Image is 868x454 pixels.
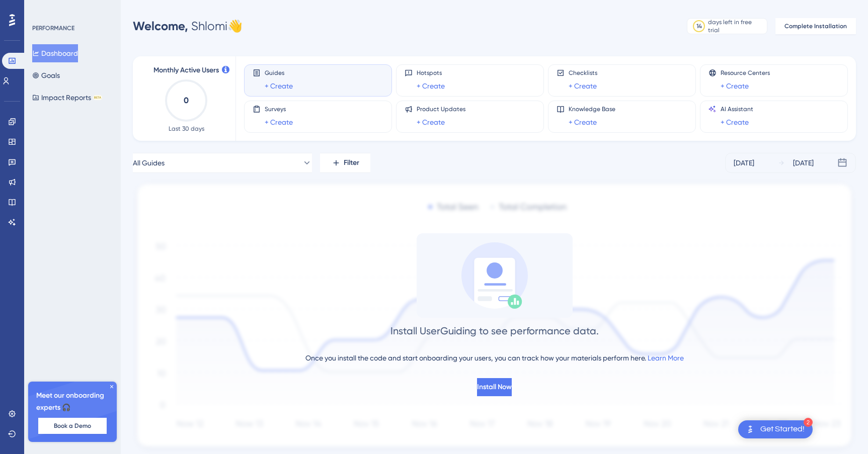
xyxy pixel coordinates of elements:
[775,18,856,34] button: Complete Installation
[696,22,702,30] div: 14
[36,390,109,414] span: Meet our onboarding experts 🎧
[760,424,805,435] div: Get Started!
[477,381,512,393] span: Install Now
[569,80,597,92] a: + Create
[133,19,188,33] span: Welcome,
[133,153,312,173] button: All Guides
[417,105,465,113] span: Product Updates
[744,423,756,435] img: launcher-image-alternative-text
[784,22,847,30] span: Complete Installation
[265,80,293,92] a: + Create
[344,157,359,169] span: Filter
[32,66,60,84] button: Goals
[708,18,764,34] div: days left in free trial
[721,80,749,92] a: + Create
[54,422,91,430] span: Book a Demo
[569,69,597,77] span: Checklists
[320,153,370,173] button: Filter
[417,116,445,128] a: + Create
[265,105,293,113] span: Surveys
[133,157,165,169] span: All Guides
[804,418,813,427] div: 2
[169,125,204,133] span: Last 30 days
[133,181,856,452] img: 1ec67ef948eb2d50f6bf237e9abc4f97.svg
[153,64,219,76] span: Monthly Active Users
[721,116,749,128] a: + Create
[265,116,293,128] a: + Create
[417,69,445,77] span: Hotspots
[721,69,770,77] span: Resource Centers
[734,157,754,169] div: [DATE]
[648,354,684,362] a: Learn More
[184,96,189,105] text: 0
[390,324,599,338] div: Install UserGuiding to see performance data.
[738,420,813,438] div: Open Get Started! checklist, remaining modules: 2
[93,95,102,100] div: BETA
[32,24,74,32] div: PERFORMANCE
[569,105,615,113] span: Knowledge Base
[38,418,107,434] button: Book a Demo
[305,352,684,364] div: Once you install the code and start onboarding your users, you can track how your materials perfo...
[32,44,78,62] button: Dashboard
[265,69,293,77] span: Guides
[793,157,814,169] div: [DATE]
[569,116,597,128] a: + Create
[32,88,102,107] button: Impact ReportsBETA
[417,80,445,92] a: + Create
[477,378,512,396] button: Install Now
[133,18,243,34] div: Shlomi 👋
[721,105,753,113] span: AI Assistant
